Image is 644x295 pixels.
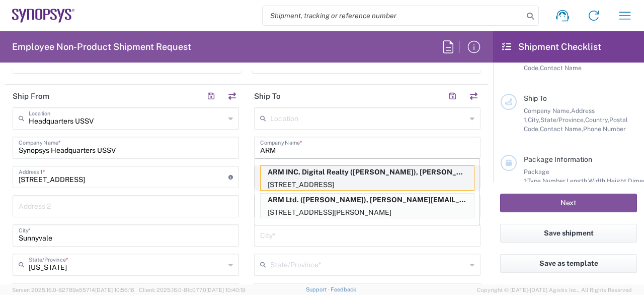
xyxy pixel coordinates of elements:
[12,41,191,53] h2: Employee Non-Product Shipment Request
[139,287,246,293] span: Client: 2025.16.0-8fc0770
[502,41,601,53] h2: Shipment Checklist
[542,177,567,185] span: Number,
[261,206,474,219] p: [STREET_ADDRESS][PERSON_NAME]
[528,116,540,124] span: City,
[524,168,549,185] span: Package 1:
[13,91,49,101] h2: Ship From
[500,194,637,212] button: Next
[477,285,632,294] span: Copyright © [DATE]-[DATE] Agistix Inc., All Rights Reserved
[261,179,474,191] p: [STREET_ADDRESS]
[306,286,331,292] a: Support
[540,64,582,72] span: Contact Name
[585,116,609,124] span: Country,
[500,254,637,273] button: Save as template
[540,116,585,124] span: State/Province,
[331,286,356,292] a: Feedback
[254,91,281,101] h2: Ship To
[206,287,246,293] span: [DATE] 10:40:19
[527,177,542,185] span: Type,
[261,166,474,179] p: ARM INC. Digital Realty (Matthew Wingert), matthew.wingert@arm.com
[524,94,547,102] span: Ship To
[12,287,134,293] span: Server: 2025.16.0-82789e55714
[567,177,588,185] span: Length,
[95,287,134,293] span: [DATE] 10:56:16
[540,125,583,133] span: Contact Name,
[500,224,637,243] button: Save shipment
[583,125,626,133] span: Phone Number
[524,155,592,163] span: Package Information
[261,194,474,206] p: ARM Ltd. (Michael Eidson), michael.eidson@arm.com
[524,107,571,114] span: Company Name,
[263,6,523,25] input: Shipment, tracking or reference number
[607,177,628,185] span: Height,
[588,177,607,185] span: Width,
